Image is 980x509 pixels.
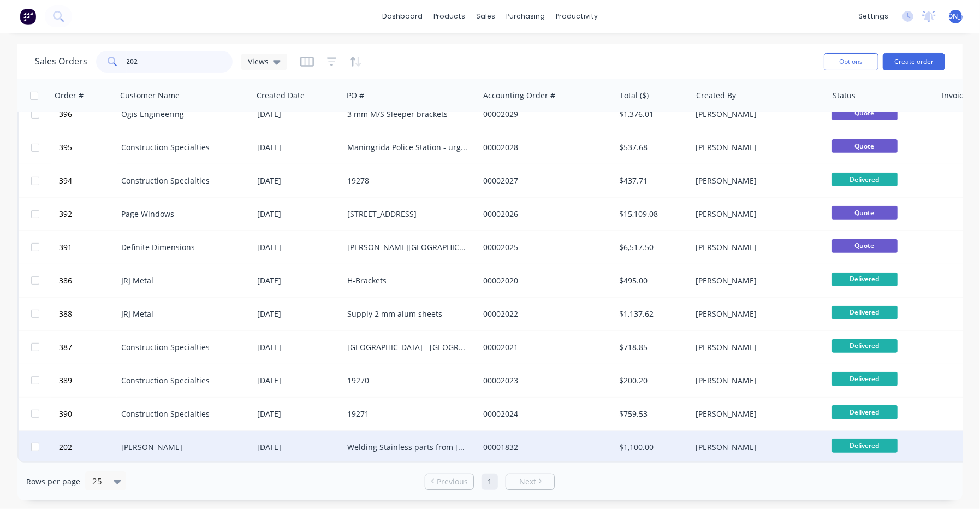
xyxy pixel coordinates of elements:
div: [DATE] [257,375,338,386]
div: 00002026 [483,209,604,220]
button: 391 [56,231,121,264]
div: $718.85 [620,342,684,353]
a: dashboard [377,8,428,25]
div: [DATE] [257,175,338,186]
a: Page 1 is your current page [482,474,498,490]
span: Quote [832,206,898,220]
span: Delivered [832,405,898,419]
div: Welding Stainless parts from [GEOGRAPHIC_DATA] [347,442,468,453]
div: H-Brackets [347,275,468,286]
div: Total ($) [620,90,649,101]
span: Delivered [832,339,898,353]
button: 390 [56,398,121,430]
span: 390 [59,409,72,419]
div: Ogis Engineering [121,109,242,120]
button: 392 [56,198,121,230]
h1: Sales Orders [35,56,87,67]
div: $437.71 [620,175,684,186]
div: Construction Specialties [121,342,242,353]
button: 388 [56,298,121,330]
div: $1,137.62 [620,309,684,319]
button: 386 [56,264,121,297]
button: Options [824,53,878,70]
div: JRJ Metal [121,275,242,286]
div: [DATE] [257,242,338,253]
div: 00002020 [483,275,604,286]
div: $6,517.50 [620,242,684,253]
div: [DATE] [257,442,338,453]
span: 386 [59,275,72,286]
div: [DATE] [257,109,338,120]
div: [PERSON_NAME] [696,175,817,186]
span: 391 [59,242,72,253]
div: [PERSON_NAME] [696,275,817,286]
div: [PERSON_NAME] [696,375,817,386]
div: $1,376.01 [620,109,684,120]
span: Previous [437,476,468,487]
span: Rows per page [26,476,80,487]
div: [DATE] [257,142,338,153]
div: [PERSON_NAME] [696,242,817,253]
span: Delivered [832,306,898,319]
div: [PERSON_NAME] [696,209,817,220]
div: 00002027 [483,175,604,186]
div: Supply 2 mm alum sheets [347,309,468,319]
img: Factory [20,8,36,25]
span: 387 [59,342,72,353]
div: [PERSON_NAME] [696,442,817,453]
div: 00002024 [483,409,604,419]
span: Delivered [832,439,898,452]
div: productivity [550,8,603,25]
div: $495.00 [620,275,684,286]
div: 19271 [347,409,468,419]
div: [STREET_ADDRESS] [347,209,468,220]
div: 19278 [347,175,468,186]
div: Created By [696,90,736,101]
span: 389 [59,375,72,386]
div: [PERSON_NAME][GEOGRAPHIC_DATA] [347,242,468,253]
div: products [428,8,471,25]
a: Next page [506,476,554,487]
span: 392 [59,209,72,220]
div: $1,100.00 [620,442,684,453]
div: JRJ Metal [121,309,242,319]
div: $537.68 [620,142,684,153]
div: $15,109.08 [620,209,684,220]
span: Delivered [832,372,898,386]
div: [GEOGRAPHIC_DATA] - [GEOGRAPHIC_DATA] [347,342,468,353]
div: Accounting Order # [483,90,555,101]
span: 396 [59,109,72,120]
input: Search... [127,51,233,73]
div: Status [833,90,856,101]
div: [DATE] [257,342,338,353]
div: 00002021 [483,342,604,353]
div: 00002028 [483,142,604,153]
div: Created Date [257,90,305,101]
button: 396 [56,98,121,131]
span: 394 [59,175,72,186]
div: 00002025 [483,242,604,253]
div: PO # [347,90,364,101]
div: Construction Specialties [121,175,242,186]
div: [DATE] [257,409,338,419]
div: 19270 [347,375,468,386]
span: 202 [59,442,72,453]
div: 00001832 [483,442,604,453]
ul: Pagination [420,474,559,490]
a: Previous page [425,476,473,487]
div: [DATE] [257,275,338,286]
div: [DATE] [257,309,338,319]
div: Definite Dimensions [121,242,242,253]
button: 395 [56,131,121,164]
div: Construction Specialties [121,142,242,153]
button: 394 [56,164,121,197]
button: 389 [56,364,121,397]
div: [PERSON_NAME] [121,442,242,453]
span: 388 [59,309,72,319]
div: $759.53 [620,409,684,419]
div: Construction Specialties [121,409,242,419]
span: Quote [832,139,898,153]
span: Delivered [832,173,898,186]
div: Maningrida Police Station - urgent [347,142,468,153]
div: [PERSON_NAME] [696,342,817,353]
